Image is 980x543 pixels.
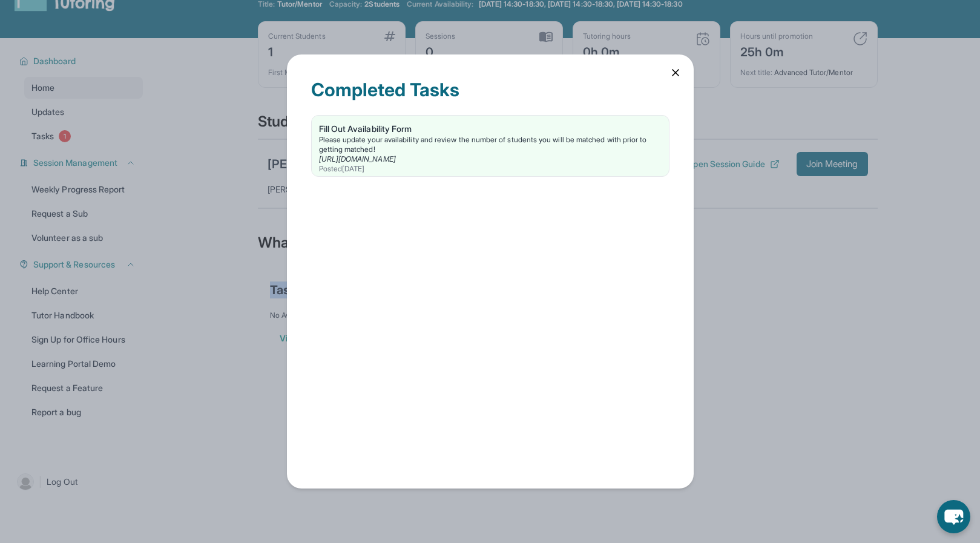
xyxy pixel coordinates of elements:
div: Please update your availability and review the number of students you will be matched with prior ... [319,135,662,154]
div: Completed Tasks [311,79,669,115]
div: Posted [DATE] [319,164,662,174]
button: chat-button [937,500,970,533]
a: Fill Out Availability FormPlease update your availability and review the number of students you w... [312,116,669,176]
a: [URL][DOMAIN_NAME] [319,154,396,163]
div: Fill Out Availability Form [319,123,662,135]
